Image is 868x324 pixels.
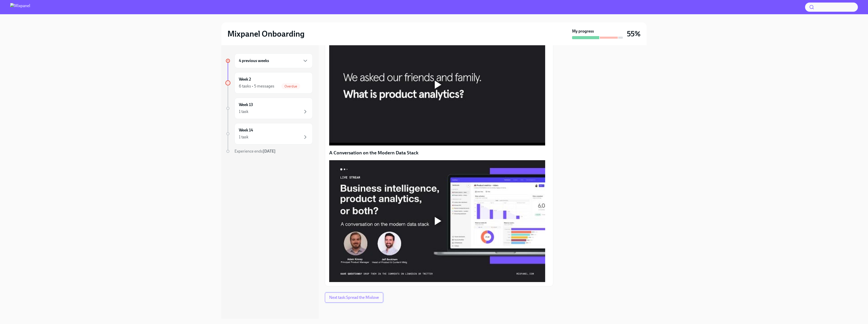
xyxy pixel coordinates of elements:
strong: [DATE] [263,149,276,154]
a: Week 26 tasks • 5 messagesOverdue [225,72,313,94]
h6: Week 14 [239,127,253,133]
a: Week 131 task [225,98,313,119]
strong: My progress [572,28,594,34]
h3: 55% [627,29,641,38]
p: A Conversation on the Modern Data Stack [329,150,549,156]
button: Next task:Spread the Mixlove [325,292,383,303]
h2: Mixpanel Onboarding [227,29,305,39]
span: Experience ends [235,149,276,154]
span: Overdue [281,84,300,88]
div: 4 previous weeks [235,53,313,68]
a: Week 141 task [225,123,313,144]
h6: 4 previous weeks [239,58,269,64]
h6: Week 2 [239,77,251,82]
span: Next task : Spread the Mixlove [329,295,379,300]
img: Mixpanel [10,3,30,11]
div: 1 task [239,109,248,114]
h6: Week 13 [239,102,253,108]
div: 1 task [239,134,248,140]
div: 6 tasks • 5 messages [239,83,274,89]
